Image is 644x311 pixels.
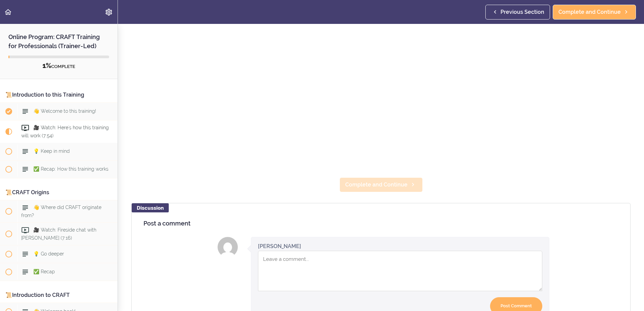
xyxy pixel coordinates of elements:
[485,5,550,20] a: Previous Section
[501,8,544,16] span: Previous Section
[33,148,70,154] span: 💡 Keep in mind
[33,269,55,274] span: ✅ Recap
[33,108,96,114] span: 👋 Welcome to this training!
[4,8,12,16] svg: Back to course curriculum
[21,205,101,218] span: 👋 Where did CRAFT originate from?
[8,62,109,70] div: COMPLETE
[258,242,301,250] div: [PERSON_NAME]
[21,227,96,240] span: 🎥 Watch: Fireside chat with [PERSON_NAME] (7:16)
[143,220,618,227] h4: Post a comment
[558,8,621,16] span: Complete and Continue
[105,8,113,16] svg: Settings Menu
[553,5,636,20] a: Complete and Continue
[33,251,64,256] span: 💡 Go deeper
[218,237,238,257] img: Ruth
[258,251,542,291] textarea: Comment box
[21,125,109,138] span: 🎥 Watch: Here's how this training will work (7:54)
[33,166,108,172] span: ✅ Recap: How this training works
[42,62,51,70] span: 1%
